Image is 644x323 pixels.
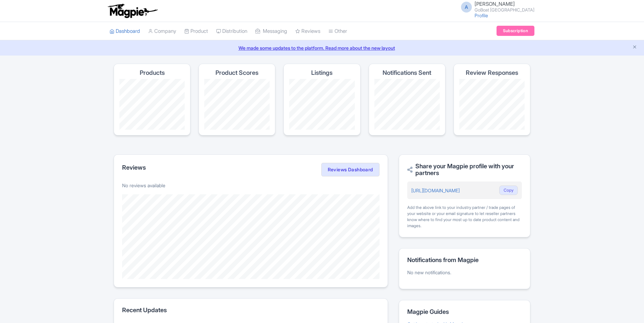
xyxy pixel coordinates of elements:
h4: Review Responses [466,69,518,76]
a: Subscription [497,26,534,36]
a: Other [328,22,347,41]
a: A [PERSON_NAME] GoBoat [GEOGRAPHIC_DATA] [457,1,534,12]
span: A [461,2,472,13]
a: Company [148,22,176,41]
p: No new notifications. [407,269,522,276]
h2: Share your Magpie profile with your partners [407,163,522,176]
h4: Listings [311,69,332,76]
button: Close announcement [632,44,637,51]
small: GoBoat [GEOGRAPHIC_DATA] [475,8,534,12]
img: logo-ab69f6fb50320c5b225c76a69d11143b.png [106,3,159,18]
span: [PERSON_NAME] [475,1,515,7]
a: Dashboard [110,22,140,41]
a: We made some updates to the platform. Read more about the new layout [4,44,640,51]
div: Add the above link to your industry partner / trade pages of your website or your email signature... [407,204,522,229]
h4: Products [140,69,165,76]
a: [URL][DOMAIN_NAME] [411,188,460,193]
h2: Notifications from Magpie [407,257,522,263]
h2: Recent Updates [122,307,379,314]
h4: Notifications Sent [383,69,431,76]
h4: Product Scores [215,69,258,76]
button: Copy [499,186,518,195]
h2: Magpie Guides [407,308,522,315]
a: Distribution [216,22,247,41]
h2: Reviews [122,164,146,171]
a: Profile [475,13,488,18]
a: Reviews [295,22,320,41]
a: Product [184,22,208,41]
a: Reviews Dashboard [321,163,379,176]
a: Messaging [255,22,287,41]
p: No reviews available [122,182,379,189]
